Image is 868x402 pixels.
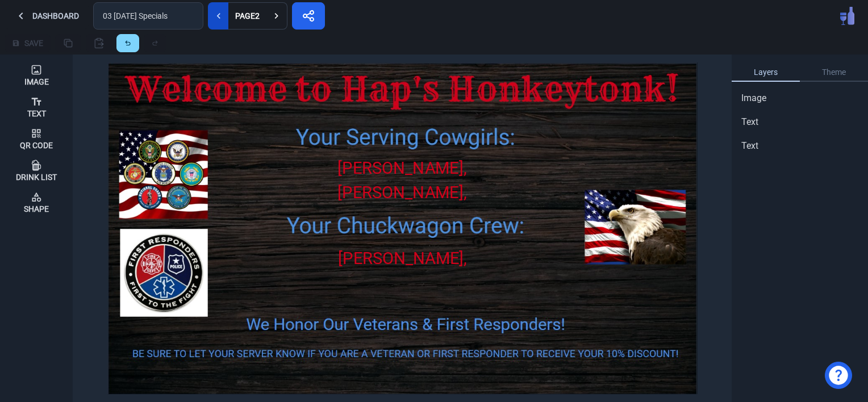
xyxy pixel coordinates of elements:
div: Image [24,78,49,86]
button: Text [5,91,68,123]
button: Image [5,59,68,91]
span: Text [741,139,758,153]
button: Qr Code [5,123,68,154]
div: Page 2 [233,12,262,20]
button: Dashboard [5,2,89,30]
div: [PERSON_NAME], [PERSON_NAME], [PERSON_NAME], [PERSON_NAME] & [PERSON_NAME] [285,156,519,280]
div: Text [27,110,46,118]
span: Image [741,91,766,105]
div: Drink List [16,173,57,181]
img: Pub Menu [840,7,854,25]
div: Qr Code [20,141,53,149]
a: Theme [800,64,868,82]
button: Shape [5,186,68,218]
div: [PERSON_NAME], [PERSON_NAME] & [PERSON_NAME] [322,246,483,320]
div: Shape [24,205,49,213]
button: Page2 [228,2,266,30]
a: Layers [732,64,800,82]
button: Drink List [5,154,68,186]
span: Text [741,115,758,129]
